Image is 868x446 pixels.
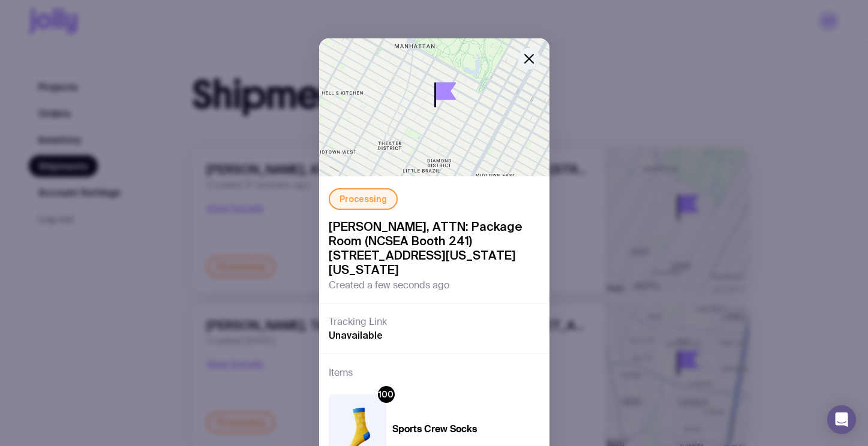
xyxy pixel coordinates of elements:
[827,405,856,434] div: Open Intercom Messenger
[329,279,449,291] span: Created a few seconds ago
[329,366,353,380] h3: Items
[329,188,398,210] div: Processing
[319,38,549,176] img: staticmap
[378,386,395,403] div: 100
[392,423,477,435] h4: Sports Crew Socks
[329,316,387,328] h3: Tracking Link
[329,329,383,341] span: Unavailable
[329,219,540,277] span: [PERSON_NAME], ATTN: Package Room (NCSEA Booth 241) [STREET_ADDRESS][US_STATE][US_STATE]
